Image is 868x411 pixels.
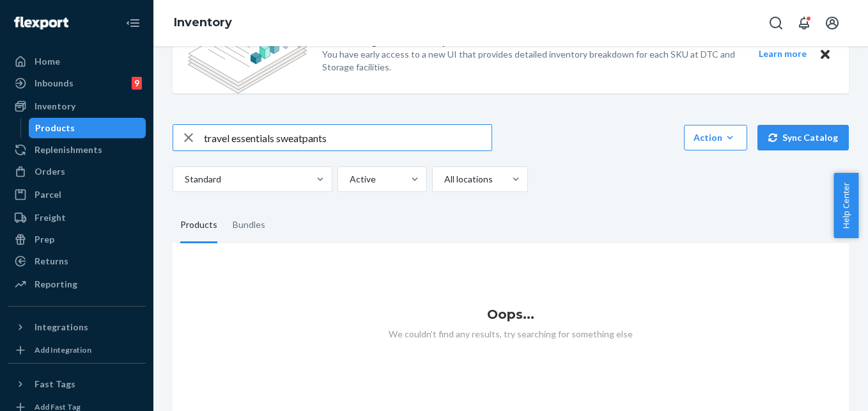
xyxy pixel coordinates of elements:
button: Open account menu [819,10,845,36]
a: Add Integration [8,342,146,358]
img: Flexport logo [14,17,68,29]
p: We couldn't find any results, try searching for something else [173,328,849,341]
a: Reporting [8,274,146,294]
a: Returns [8,251,146,271]
p: You have early access to a new UI that provides detailed inventory breakdown for each SKU at DTC ... [322,48,735,74]
button: Help Center [833,173,858,238]
ol: breadcrumbs [164,4,242,42]
div: Orders [35,165,65,178]
button: Close Navigation [120,10,146,36]
input: All locations [443,173,444,186]
div: Action [694,131,738,144]
button: Action [684,125,747,150]
div: Returns [35,255,68,268]
button: Integrations [8,317,146,337]
img: new-reports-banner-icon.82668bd98b6a51aee86340f2a7b77ae3.png [188,14,307,93]
div: Fast Tags [35,378,75,391]
button: Open notifications [791,10,817,36]
div: Bundles [233,207,265,243]
a: Products [29,118,146,138]
button: Close [817,46,833,62]
div: Home [35,55,60,68]
a: Orders [8,161,146,182]
a: Home [8,51,146,72]
div: Reporting [35,278,77,291]
div: Add Integration [35,344,91,355]
a: Replenishments [8,140,146,160]
button: Learn more [750,46,814,62]
div: Prep [35,233,54,246]
div: Products [180,207,217,243]
a: Inbounds9 [8,73,146,93]
div: Integrations [35,321,88,334]
div: Replenishments [35,143,102,156]
div: Inventory [35,100,75,113]
input: Search inventory by name or sku [204,125,492,150]
div: Products [35,122,75,134]
div: Parcel [35,188,61,201]
a: Inventory [8,96,146,117]
div: Inbounds [35,77,74,90]
input: Active [348,173,350,186]
div: Freight [35,211,66,224]
a: Freight [8,207,146,228]
div: 9 [132,77,142,90]
a: Prep [8,229,146,250]
button: Open Search Box [763,10,789,36]
a: Parcel [8,184,146,205]
a: Inventory [174,15,232,29]
button: Sync Catalog [757,125,849,150]
button: Fast Tags [8,374,146,394]
h1: Oops... [173,307,849,321]
input: Standard [183,173,185,186]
